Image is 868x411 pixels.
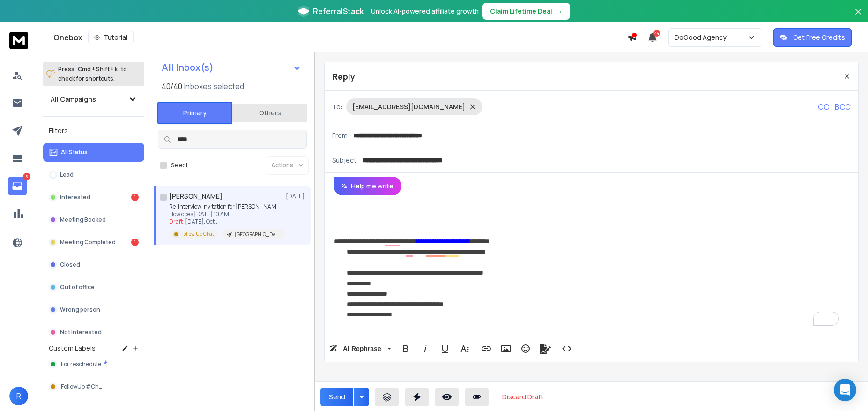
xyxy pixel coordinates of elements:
[9,387,28,405] button: R
[49,344,96,353] h3: Custom Labels
[53,31,627,44] div: Onebox
[286,193,307,200] p: [DATE]
[332,70,355,83] p: Reply
[332,102,342,112] p: To:
[556,7,563,16] span: →
[313,6,364,17] span: ReferralStack
[371,7,479,16] p: Unlock AI-powered affiliate growth
[162,81,182,92] span: 40 / 40
[397,339,415,358] button: Bold (⌘B)
[60,194,90,201] p: Interested
[436,339,454,358] button: Underline (⌘U)
[456,339,474,358] button: More Text
[43,188,144,207] button: Interested1
[60,171,74,179] p: Lead
[332,131,349,140] p: From:
[43,210,144,229] button: Meeting Booked
[157,102,232,124] button: Primary
[232,103,307,123] button: Others
[235,231,280,238] p: [GEOGRAPHIC_DATA] | 200 - 499 | CEO
[43,124,144,137] h3: Filters
[352,102,465,112] p: [EMAIL_ADDRESS][DOMAIN_NAME]
[558,339,576,358] button: Code View
[334,177,401,195] button: Help me write
[332,156,358,165] p: Subject:
[835,101,851,112] p: BCC
[184,81,244,92] h3: Inboxes selected
[131,194,139,201] div: 1
[43,233,144,252] button: Meeting Completed1
[43,300,144,319] button: Wrong person
[88,31,134,44] button: Tutorial
[181,231,214,238] p: Follow Up Chat
[320,388,353,406] button: Send
[61,383,104,390] span: FollowUp #Chat
[482,3,570,20] button: Claim Lifetime Deal→
[60,239,116,246] p: Meeting Completed
[169,203,282,210] p: Re: Interview Invitation for [PERSON_NAME]
[60,284,95,291] p: Out of office
[675,33,730,42] p: DoGood Agency
[517,339,534,358] button: Emoticons
[185,217,219,225] span: [DATE], Oct ...
[818,101,829,112] p: CC
[171,162,188,169] label: Select
[131,239,139,246] div: 1
[76,64,119,75] span: Cmd + Shift + k
[327,339,393,358] button: AI Rephrase
[51,95,96,104] h1: All Campaigns
[653,30,660,37] span: 44
[43,355,144,374] button: For reschedule
[169,210,282,218] p: How does [DATE] 10 AM
[793,33,845,42] p: Get Free Credits
[43,377,144,396] button: FollowUp #Chat
[341,345,383,353] span: AI Rephrase
[43,278,144,297] button: Out of office
[60,329,102,336] p: Not Interested
[852,6,864,28] button: Close banner
[23,173,30,180] p: 5
[58,65,127,83] p: Press to check for shortcuts.
[8,177,27,195] a: 5
[325,195,855,335] div: To enrich screen reader interactions, please activate Accessibility in Grammarly extension settings
[773,28,852,47] button: Get Free Credits
[60,261,80,269] p: Closed
[43,90,144,109] button: All Campaigns
[536,339,554,358] button: Signature
[43,143,144,162] button: All Status
[60,216,106,224] p: Meeting Booked
[162,63,214,72] h1: All Inbox(s)
[60,306,100,314] p: Wrong person
[43,255,144,274] button: Closed
[43,165,144,184] button: Lead
[416,339,434,358] button: Italic (⌘I)
[169,192,223,201] h1: [PERSON_NAME]
[154,58,309,77] button: All Inbox(s)
[834,379,856,401] div: Open Intercom Messenger
[61,149,88,156] p: All Status
[497,339,515,358] button: Insert Image (⌘P)
[43,323,144,342] button: Not Interested
[169,217,184,225] span: Draft:
[477,339,495,358] button: Insert Link (⌘K)
[61,360,101,368] span: For reschedule
[495,388,551,406] button: Discard Draft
